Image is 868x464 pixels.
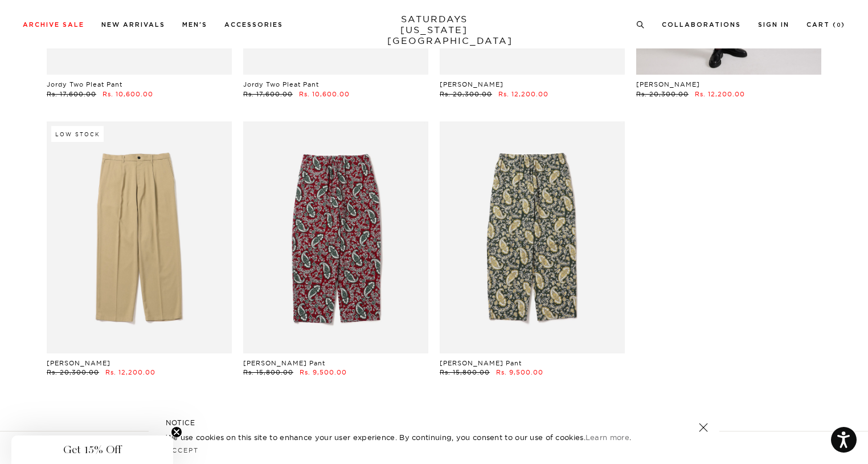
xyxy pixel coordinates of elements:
p: We use cookies on this site to enhance your user experience. By continuing, you consent to our us... [166,432,662,443]
span: Rs. 15,800.00 [243,368,293,376]
h5: NOTICE [166,418,702,428]
span: Rs. 15,800.00 [440,368,490,376]
span: Get 15% Off [63,443,121,457]
a: Sign In [758,22,789,28]
a: Men's [182,22,207,28]
div: Get 15% OffClose teaser [11,435,173,464]
span: Rs. 20,300.00 [636,90,689,98]
a: New Arrivals [101,22,165,28]
span: Rs. 20,300.00 [440,90,492,98]
span: Rs. 12,200.00 [105,368,155,376]
span: Rs. 9,500.00 [496,368,543,376]
span: Rs. 17,600.00 [47,90,96,98]
span: Rs. 20,300.00 [47,368,99,376]
button: Close teaser [171,426,182,438]
a: [PERSON_NAME] [636,80,700,88]
a: [PERSON_NAME] [47,359,110,367]
a: Archive Sale [23,22,84,28]
a: [PERSON_NAME] [440,80,503,88]
a: [PERSON_NAME] Pant [243,359,325,367]
a: Collaborations [662,22,741,28]
a: Accessories [224,22,283,28]
a: Cart (0) [806,22,845,28]
a: Jordy Two Pleat Pant [243,80,319,88]
small: 0 [837,23,841,28]
div: Low Stock [51,126,104,142]
span: Rs. 10,600.00 [299,90,350,98]
a: Learn more [586,433,629,442]
span: Rs. 9,500.00 [300,368,347,376]
a: [PERSON_NAME] Pant [440,359,522,367]
span: Rs. 12,200.00 [695,90,745,98]
span: Rs. 17,600.00 [243,90,293,98]
a: SATURDAYS[US_STATE][GEOGRAPHIC_DATA] [387,14,481,46]
span: Rs. 12,200.00 [498,90,548,98]
a: Accept [166,446,199,454]
a: Jordy Two Pleat Pant [47,80,122,88]
span: Rs. 10,600.00 [103,90,153,98]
